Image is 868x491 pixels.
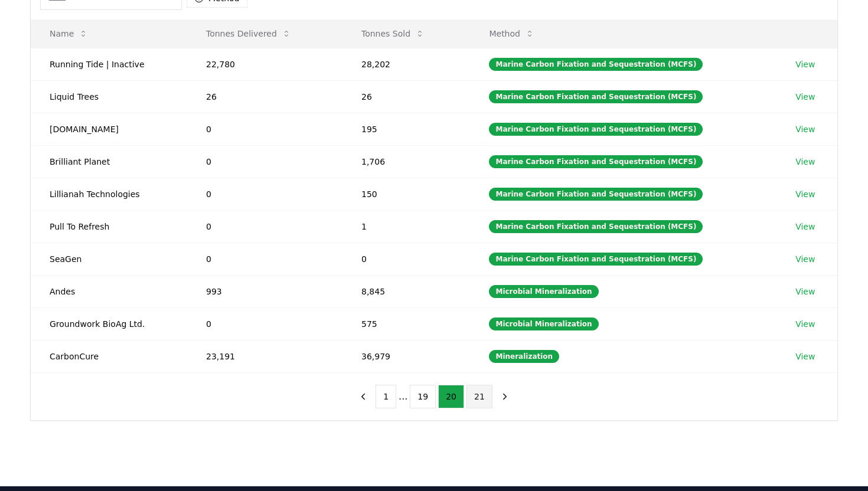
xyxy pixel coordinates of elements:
td: 0 [187,145,342,178]
td: Brilliant Planet [31,145,187,178]
button: Tonnes Delivered [197,22,301,45]
td: 0 [187,210,342,243]
td: 0 [187,178,342,210]
td: Liquid Trees [31,80,187,113]
td: 28,202 [342,48,470,80]
a: View [795,123,815,135]
td: Andes [31,275,187,307]
a: View [795,156,815,168]
li: ... [399,389,407,404]
td: Pull To Refresh [31,210,187,243]
a: View [795,286,815,297]
td: Running Tide | Inactive [31,48,187,80]
td: 36,979 [342,340,470,372]
td: SeaGen [31,243,187,275]
td: CarbonCure [31,340,187,372]
td: 0 [187,113,342,145]
a: View [795,91,815,103]
td: 8,845 [342,275,470,307]
td: Groundwork BioAg Ltd. [31,307,187,340]
div: Marine Carbon Fixation and Sequestration (MCFS) [489,58,703,71]
td: 195 [342,113,470,145]
button: 20 [438,385,464,408]
td: 0 [187,243,342,275]
div: Marine Carbon Fixation and Sequestration (MCFS) [489,220,703,233]
td: 1,706 [342,145,470,178]
a: View [795,351,815,362]
div: Marine Carbon Fixation and Sequestration (MCFS) [489,155,703,168]
div: Marine Carbon Fixation and Sequestration (MCFS) [489,90,703,103]
a: View [795,58,815,70]
button: previous page [353,385,373,408]
td: 22,780 [187,48,342,80]
div: Microbial Mineralization [489,285,598,298]
button: 19 [410,385,436,408]
button: Name [40,22,97,45]
td: 150 [342,178,470,210]
td: 575 [342,307,470,340]
div: Marine Carbon Fixation and Sequestration (MCFS) [489,188,703,201]
button: next page [495,385,515,408]
button: 21 [466,385,492,408]
button: Method [479,22,544,45]
div: Marine Carbon Fixation and Sequestration (MCFS) [489,123,703,136]
a: View [795,253,815,265]
td: 1 [342,210,470,243]
div: Microbial Mineralization [489,317,598,330]
td: [DOMAIN_NAME] [31,113,187,145]
td: 0 [342,243,470,275]
a: View [795,188,815,200]
td: 26 [342,80,470,113]
button: Tonnes Sold [352,22,434,45]
td: 26 [187,80,342,113]
td: 993 [187,275,342,307]
div: Marine Carbon Fixation and Sequestration (MCFS) [489,253,703,266]
button: 1 [376,385,396,408]
a: View [795,318,815,330]
td: 23,191 [187,340,342,372]
td: Lillianah Technologies [31,178,187,210]
td: 0 [187,307,342,340]
a: View [795,221,815,233]
div: Mineralization [489,350,559,363]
